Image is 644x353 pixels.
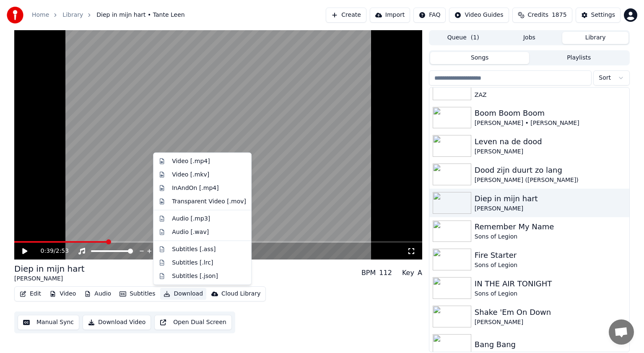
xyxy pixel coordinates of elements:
button: Settings [576,8,621,23]
button: Video Guides [449,8,509,23]
div: Audio [.wav] [172,228,209,236]
span: ( 1 ) [471,34,479,42]
span: 2:53 [56,247,69,255]
div: Settings [591,11,615,19]
div: A [418,268,422,278]
button: Edit [16,288,44,300]
div: Leven na de dood [475,136,626,148]
div: Video [.mkv] [172,171,209,179]
button: Credits1875 [512,8,572,23]
button: Jobs [496,32,563,44]
div: Key [402,268,414,278]
a: Library [62,11,83,19]
div: [PERSON_NAME] [475,205,626,213]
button: Subtitles [116,288,158,300]
button: Queue [430,32,496,44]
button: Open Dual Screen [154,315,232,330]
button: Create [326,8,366,23]
div: Bang Bang [475,339,626,350]
div: Dood zijn duurt zo lang [475,164,626,176]
div: Subtitles [.json] [172,272,218,280]
button: Audio [81,288,114,300]
a: Home [32,11,49,19]
button: Manual Sync [18,315,79,330]
div: [PERSON_NAME] [475,318,626,327]
div: BPM [361,268,376,278]
img: youka [7,7,23,23]
button: Video [46,288,79,300]
div: Sons of Legion [475,290,626,298]
div: Subtitles [.ass] [172,245,216,254]
div: / [41,247,61,255]
div: InAndOn [.mp4] [172,184,219,192]
button: Songs [430,52,530,64]
span: Diep in mijn hart • Tante Leen [96,11,184,19]
div: Boom Boom Boom [475,107,626,119]
nav: breadcrumb [32,11,185,19]
div: Remember My Name [475,221,626,233]
span: Credits [528,11,548,19]
div: Diep in mijn hart [475,193,626,205]
div: Fire Starter [475,249,626,261]
div: ZAZ [475,91,626,99]
div: [PERSON_NAME] [14,275,85,283]
div: IN THE AIR TONIGHT [475,278,626,290]
button: FAQ [413,8,446,23]
button: Library [562,32,628,44]
button: Playlists [529,52,628,64]
button: Download [160,288,206,300]
div: Sons of Legion [475,261,626,270]
div: Audio [.mp3] [172,215,210,223]
div: Sons of Legion [475,233,626,241]
div: [PERSON_NAME] [475,148,626,156]
div: Shake 'Em On Down [475,306,626,318]
span: 0:39 [41,247,54,255]
div: Transparent Video [.mov] [172,197,246,206]
div: Cloud Library [221,290,260,298]
div: Open de chat [609,319,634,345]
span: Sort [599,74,611,82]
div: [PERSON_NAME] • [PERSON_NAME] [475,119,626,127]
button: Import [370,8,410,23]
div: Diep in mijn hart [14,263,85,275]
div: 112 [379,268,392,278]
div: Video [.mp4] [172,157,210,166]
div: [PERSON_NAME] ([PERSON_NAME]) [475,176,626,184]
button: Download Video [83,315,151,330]
div: Subtitles [.lrc] [172,258,213,267]
span: 1875 [552,11,567,19]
